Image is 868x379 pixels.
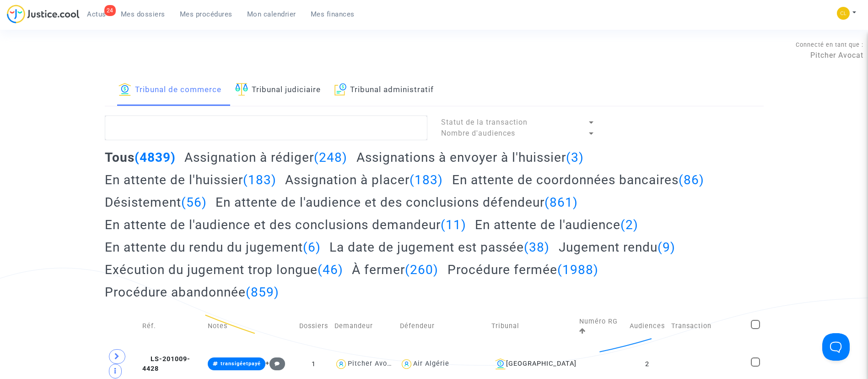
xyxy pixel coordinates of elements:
[139,307,205,346] td: Réf.
[331,307,397,346] td: Demandeur
[452,172,704,188] h2: En attente de coordonnées bancaires
[265,359,285,367] span: +
[104,5,116,16] div: 24
[405,262,438,277] span: (260)
[105,284,279,300] h2: Procédure abandonnée
[491,358,573,369] div: [GEOGRAPHIC_DATA]
[524,240,550,255] span: (38)
[566,150,584,165] span: (3)
[658,240,675,255] span: (9)
[559,239,675,255] h2: Jugement rendu
[318,262,343,277] span: (46)
[400,357,413,371] img: icon-user.svg
[314,150,347,165] span: (248)
[441,118,528,126] span: Statut de la transaction
[235,75,321,106] a: Tribunal judiciaire
[397,307,488,346] td: Défendeur
[413,360,449,368] div: Air Algérie
[181,195,207,210] span: (56)
[626,307,668,346] td: Audiences
[119,83,131,96] img: icon-banque.svg
[180,10,232,18] span: Mes procédures
[285,172,443,188] h2: Assignation à placer
[356,149,584,165] h2: Assignations à envoyer à l'huissier
[334,357,348,371] img: icon-user.svg
[135,150,176,165] span: (4839)
[240,7,303,21] a: Mon calendrier
[557,262,598,277] span: (1988)
[475,217,638,233] h2: En attente de l'audience
[235,83,248,96] img: icon-faciliter-sm.svg
[7,5,80,23] img: jc-logo.svg
[296,307,331,346] td: Dossiers
[142,355,190,373] span: LS-201009-4428
[348,360,398,368] div: Pitcher Avocat
[105,172,276,188] h2: En attente de l'huissier
[173,7,240,21] a: Mes procédures
[119,75,221,106] a: Tribunal de commerce
[576,307,626,346] td: Numéro RG
[441,129,515,137] span: Nombre d'audiences
[121,10,165,18] span: Mes dossiers
[105,217,466,233] h2: En attente de l'audience et des conclusions demandeur
[303,7,362,21] a: Mes finances
[311,10,355,18] span: Mes finances
[329,239,550,255] h2: La date de jugement est passée
[447,262,598,278] h2: Procédure fermée
[184,149,347,165] h2: Assignation à rédiger
[668,307,748,346] td: Transaction
[303,240,321,255] span: (6)
[334,83,347,96] img: icon-archive.svg
[87,10,106,18] span: Actus
[495,358,506,369] img: icon-banque.svg
[216,194,578,210] h2: En attente de l'audience et des conclusions défendeur
[620,217,638,232] span: (2)
[441,217,466,232] span: (11)
[105,262,343,278] h2: Exécution du jugement trop longue
[545,195,578,210] span: (861)
[105,239,321,255] h2: En attente du rendu du jugement
[334,75,434,106] a: Tribunal administratif
[221,361,261,367] span: transigéetpayé
[488,307,576,346] td: Tribunal
[246,285,279,300] span: (859)
[113,7,173,21] a: Mes dossiers
[679,172,704,187] span: (86)
[410,172,443,187] span: (183)
[822,333,850,361] iframe: Help Scout Beacon - Open
[837,7,850,20] img: 6fca9af68d76bfc0a5525c74dfee314f
[80,7,113,21] a: 24Actus
[105,149,176,165] h2: Tous
[352,262,438,278] h2: À fermer
[243,172,276,187] span: (183)
[247,10,296,18] span: Mon calendrier
[105,194,207,210] h2: Désistement
[796,41,863,48] span: Connecté en tant que :
[205,307,296,346] td: Notes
